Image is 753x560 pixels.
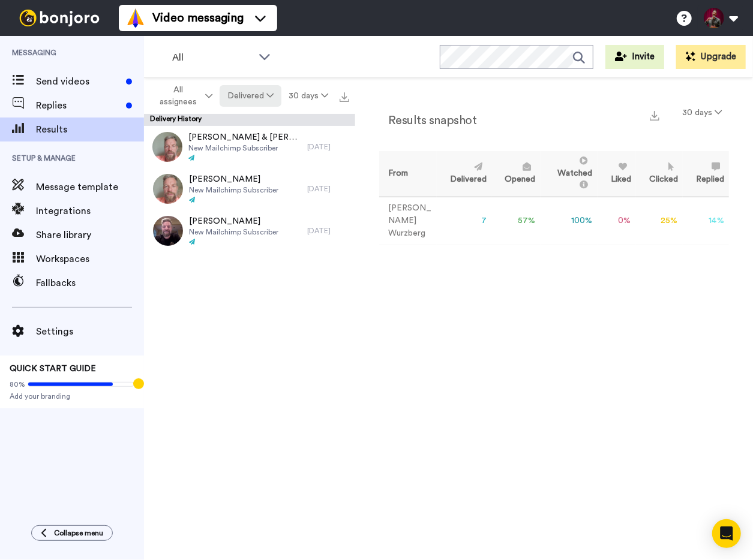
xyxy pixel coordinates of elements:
[36,276,144,290] span: Fallbacks
[491,151,540,197] th: Opened
[636,151,683,197] th: Clicked
[307,142,349,152] div: [DATE]
[10,365,96,373] span: QUICK START GUIDE
[598,197,636,245] td: 0 %
[14,10,104,26] img: bj-logo-header-white.svg
[636,197,683,245] td: 25 %
[220,85,281,107] button: Delivered
[340,92,349,102] img: export.svg
[152,10,244,26] span: Video messaging
[541,151,598,197] th: Watched
[144,210,355,252] a: [PERSON_NAME]New Mailchimp Subscriber[DATE]
[281,85,336,107] button: 30 days
[189,227,278,237] span: New Mailchimp Subscriber
[379,197,437,245] td: [PERSON_NAME] Wurzberg
[153,174,183,204] img: d9bf501e-08df-4ffd-82a3-821e8b13200e-thumb.jpg
[189,185,278,195] span: New Mailchimp Subscriber
[31,525,113,541] button: Collapse menu
[307,226,349,236] div: [DATE]
[675,102,729,124] button: 30 days
[153,216,183,246] img: a1a25474-8a5d-4184-888f-b807834e99c1-thumb.jpg
[336,87,353,105] button: Export all results that match these filters now.
[605,45,664,69] button: Invite
[36,74,121,89] span: Send videos
[189,173,278,185] span: [PERSON_NAME]
[10,380,25,389] span: 80%
[144,126,355,168] a: [PERSON_NAME] & [PERSON_NAME]New Mailchimp Subscriber[DATE]
[598,151,636,197] th: Liked
[188,143,301,153] span: New Mailchimp Subscriber
[712,519,741,548] div: Open Intercom Messenger
[683,197,729,245] td: 14 %
[36,180,144,194] span: Message template
[437,151,491,197] th: Delivered
[133,378,144,389] div: Tooltip anchor
[491,197,540,245] td: 57 %
[188,131,301,143] span: [PERSON_NAME] & [PERSON_NAME]
[36,98,121,113] span: Replies
[36,228,144,242] span: Share library
[650,111,659,121] img: export.svg
[541,197,598,245] td: 100 %
[152,132,182,162] img: 69235fa1-1bf5-4a3b-a04e-93ae78e07baf-thumb.jpg
[144,168,355,210] a: [PERSON_NAME]New Mailchimp Subscriber[DATE]
[126,8,145,28] img: vm-color.svg
[307,184,349,194] div: [DATE]
[646,106,663,124] button: Export a summary of each team member’s results that match this filter now.
[36,324,144,339] span: Settings
[54,528,103,538] span: Collapse menu
[172,50,253,65] span: All
[10,392,134,401] span: Add your branding
[146,79,220,113] button: All assignees
[437,197,491,245] td: 7
[189,215,278,227] span: [PERSON_NAME]
[154,84,203,108] span: All assignees
[683,151,729,197] th: Replied
[36,252,144,266] span: Workspaces
[676,45,746,69] button: Upgrade
[36,122,144,137] span: Results
[379,151,437,197] th: From
[144,114,355,126] div: Delivery History
[379,114,476,127] h2: Results snapshot
[36,204,144,218] span: Integrations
